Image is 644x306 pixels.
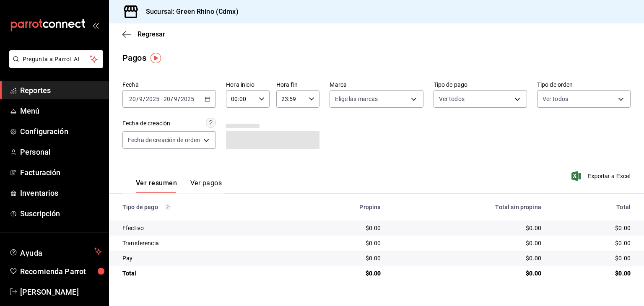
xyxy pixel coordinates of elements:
label: Fecha [122,82,216,88]
div: $0.00 [300,254,381,262]
span: Fecha de creación de orden [128,136,200,144]
button: Ver pagos [190,179,222,193]
label: Hora fin [276,82,320,88]
div: $0.00 [555,224,631,232]
div: Pay [122,254,287,262]
span: Pregunta a Parrot AI [23,55,90,64]
div: $0.00 [394,269,541,277]
input: -- [139,96,143,102]
span: / [143,96,145,102]
span: Suscripción [20,208,102,219]
span: Reportes [20,85,102,96]
div: Fecha de creación [122,119,170,128]
div: Tipo de pago [122,204,287,210]
span: Personal [20,146,102,158]
span: / [136,96,139,102]
label: Hora inicio [226,82,270,88]
div: Transferencia [122,239,287,247]
div: Propina [300,204,381,210]
div: $0.00 [394,224,541,232]
img: Tooltip marker [151,53,161,63]
div: Pagos [122,52,146,64]
div: $0.00 [300,239,381,247]
div: $0.00 [300,224,381,232]
h3: Sucursal: Green Rhino (Cdmx) [139,7,239,17]
span: / [171,96,173,102]
button: Ver resumen [136,179,177,193]
span: - [161,96,162,102]
div: $0.00 [394,239,541,247]
label: Marca [330,82,423,88]
span: Ver todos [543,95,568,103]
div: $0.00 [555,239,631,247]
span: Configuración [20,126,102,137]
span: [PERSON_NAME] [20,286,102,298]
div: Efectivo [122,224,287,232]
span: Regresar [138,30,165,38]
div: Total [122,269,287,277]
span: Recomienda Parrot [20,266,102,277]
input: ---- [180,96,195,102]
label: Tipo de pago [434,82,527,88]
svg: Los pagos realizados con Pay y otras terminales son montos brutos. [165,204,171,210]
input: -- [129,96,136,102]
span: Ayuda [20,246,91,257]
label: Tipo de orden [537,82,631,88]
span: / [178,96,180,102]
div: Total sin propina [394,204,541,210]
button: Exportar a Excel [573,171,631,181]
input: ---- [145,96,160,102]
span: Ver todos [439,95,465,103]
div: $0.00 [300,269,381,277]
div: navigation tabs [136,179,222,193]
div: $0.00 [394,254,541,262]
span: Elige las marcas [335,95,378,103]
a: Pregunta a Parrot AI [6,61,103,70]
span: Menú [20,105,102,117]
input: -- [163,96,171,102]
div: $0.00 [555,254,631,262]
button: open_drawer_menu [92,22,99,29]
div: Total [555,204,631,210]
div: $0.00 [555,269,631,277]
span: Inventarios [20,187,102,199]
input: -- [174,96,178,102]
span: Facturación [20,167,102,178]
button: Pregunta a Parrot AI [9,50,103,68]
button: Regresar [122,30,165,38]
